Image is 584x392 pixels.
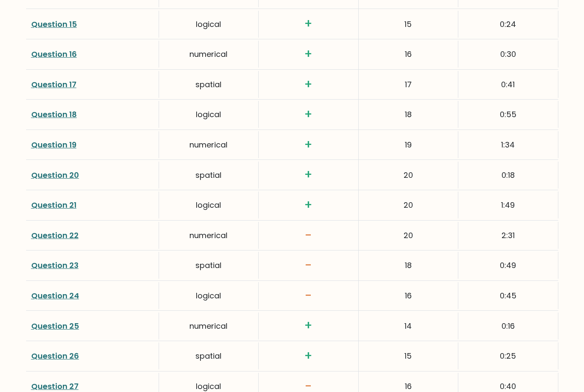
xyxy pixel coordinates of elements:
h3: + [264,319,353,333]
div: 0:25 [458,343,558,370]
a: Question 22 [31,230,79,241]
div: 15 [359,11,458,38]
div: numerical [159,222,259,249]
h3: - [264,229,353,243]
div: 20 [359,222,458,249]
a: Question 15 [31,19,77,30]
div: 16 [359,283,458,309]
div: 0:41 [458,71,558,98]
div: 17 [359,71,458,98]
div: 1:49 [458,192,558,219]
div: 16 [359,41,458,68]
h3: + [264,138,353,153]
div: logical [159,11,259,38]
div: 0:55 [458,101,558,128]
div: 0:49 [458,252,558,279]
div: 15 [359,343,458,370]
a: Question 25 [31,321,79,332]
a: Question 20 [31,170,79,181]
h3: - [264,289,353,304]
div: spatial [159,71,259,98]
div: logical [159,283,259,309]
div: 0:24 [458,11,558,38]
h3: + [264,47,353,62]
div: 0:45 [458,283,558,309]
a: Question 23 [31,260,79,271]
h3: + [264,349,353,364]
div: numerical [159,313,259,340]
div: 19 [359,132,458,159]
div: 1:34 [458,132,558,159]
div: numerical [159,132,259,159]
div: numerical [159,41,259,68]
a: Question 16 [31,49,77,60]
div: 20 [359,192,458,219]
div: 0:18 [458,162,558,189]
div: 0:16 [458,313,558,340]
h3: + [264,108,353,122]
div: 20 [359,162,458,189]
a: Question 21 [31,200,77,211]
a: Question 18 [31,109,77,120]
h3: + [264,78,353,92]
div: logical [159,192,259,219]
div: 18 [359,101,458,128]
a: Question 26 [31,351,79,362]
a: Question 24 [31,291,79,301]
div: logical [159,101,259,128]
a: Question 27 [31,381,79,392]
div: 18 [359,252,458,279]
div: 2:31 [458,222,558,249]
div: 14 [359,313,458,340]
div: 0:30 [458,41,558,68]
h3: + [264,198,353,213]
h3: + [264,17,353,32]
div: spatial [159,162,259,189]
h3: - [264,259,353,273]
div: spatial [159,343,259,370]
a: Question 19 [31,140,77,150]
a: Question 17 [31,80,77,90]
h3: + [264,168,353,183]
div: spatial [159,252,259,279]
